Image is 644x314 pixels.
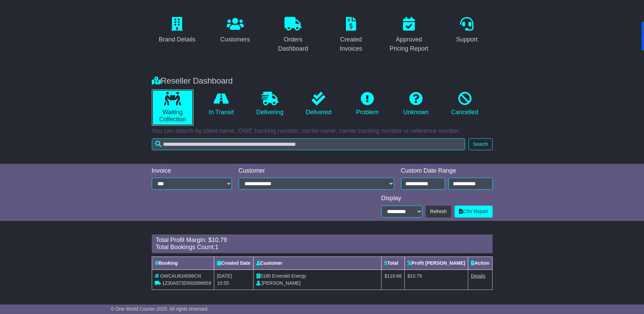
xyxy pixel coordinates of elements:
span: [DATE] [217,273,232,279]
a: Details [471,273,485,279]
div: Created Invoices [330,35,372,53]
div: Support [456,35,478,44]
div: Brand Details [159,35,196,44]
p: You can search by client name, OWC tracking number, carrier name, carrier tracking number or refe... [152,127,493,135]
a: Customers [216,15,254,47]
a: Orders Dashboard [268,15,319,56]
div: Invoice [152,167,232,175]
button: Search [468,138,492,150]
div: Customer [239,167,394,175]
div: Approved Pricing Report [388,35,430,53]
span: 1 [215,244,219,250]
td: $ [382,269,405,290]
span: 10.79 [410,273,422,279]
th: Created Date [214,257,253,269]
div: Display [381,195,493,202]
button: Refresh [426,206,451,217]
div: Custom Date Range [401,167,493,175]
a: Delivered [298,89,339,119]
td: $ [405,269,468,290]
a: Created Invoices [326,15,377,56]
a: Brand Details [154,15,200,47]
span: Emerald Energy [272,273,306,279]
span: 10:55 [217,280,229,286]
div: Total Profit Margin: $ [156,237,489,244]
a: Unknown [395,89,437,119]
a: Problem [346,89,388,119]
div: Orders Dashboard [272,35,314,53]
span: 5180 [260,273,271,279]
span: 10.79 [212,237,227,243]
a: CSV Report [455,206,493,217]
div: Reseller Dashboard [148,76,496,86]
th: Total [382,257,405,269]
th: Booking [152,257,214,269]
a: Support [452,15,482,47]
th: Profit [PERSON_NAME] [405,257,468,269]
span: [PERSON_NAME] [261,280,300,286]
div: Total Bookings Count: [156,244,489,251]
th: Customer [253,257,382,269]
th: Action [468,257,492,269]
a: Approved Pricing Report [383,15,435,56]
a: Delivering [249,89,291,119]
a: Waiting Collection [152,89,194,126]
a: In Transit [200,89,242,119]
div: Customers [220,35,250,44]
span: 1Z30A573D992696659 [162,280,211,286]
span: © One World Courier 2025. All rights reserved. [111,306,209,312]
span: OWCAU634586CN [160,273,201,279]
a: Cancelled [444,89,485,119]
span: 119.68 [387,273,402,279]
